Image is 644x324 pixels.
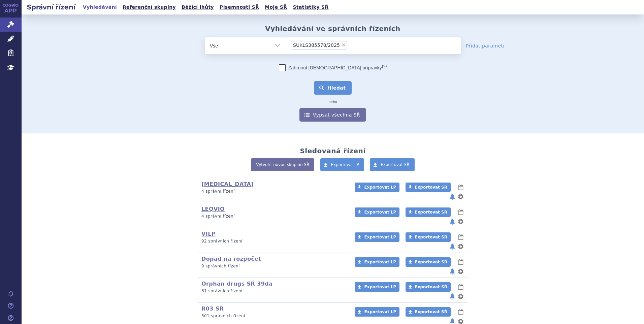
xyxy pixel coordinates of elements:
a: Orphan drugs SŘ 39da [201,281,272,287]
a: Exportovat LP [355,257,399,267]
a: Dopad na rozpočet [201,256,261,262]
button: notifikace [449,193,456,201]
a: Písemnosti SŘ [218,3,261,12]
a: Statistiky SŘ [291,3,330,12]
span: Exportovat LP [364,260,396,264]
button: lhůty [457,183,464,191]
input: SUKLS385578/2025 [349,41,353,49]
span: Exportovat SŘ [415,310,447,314]
span: Exportovat LP [364,235,396,239]
p: 9 správních řízení [201,263,346,269]
a: Exportovat SŘ [406,282,451,292]
button: nastavení [457,193,464,201]
a: Exportovat LP [320,158,364,171]
span: Exportovat SŘ [415,210,447,215]
span: Exportovat SŘ [381,162,410,167]
span: × [342,43,346,47]
label: Zahrnout [DEMOGRAPHIC_DATA] přípravky [279,64,387,71]
span: Exportovat LP [364,185,396,190]
a: [MEDICAL_DATA] [201,181,254,187]
a: Exportovat SŘ [406,183,451,192]
button: nastavení [457,292,464,300]
button: notifikace [449,267,456,276]
p: 4 správní řízení [201,189,346,194]
button: notifikace [449,218,456,226]
abbr: (?) [382,64,387,68]
a: Vypsat všechna SŘ [299,108,366,122]
p: 4 správní řízení [201,214,346,219]
button: nastavení [457,267,464,276]
button: notifikace [449,242,456,251]
span: Exportovat SŘ [415,185,447,190]
a: Exportovat LP [355,207,399,217]
a: Referenční skupiny [121,3,178,12]
span: SUKLS385578/2025 [293,43,340,47]
button: nastavení [457,218,464,226]
a: Moje SŘ [263,3,289,12]
span: Exportovat SŘ [415,285,447,289]
button: lhůty [457,258,464,266]
a: Přidat parametr [466,42,505,49]
a: Vytvořit novou skupinu SŘ [251,158,314,171]
a: Exportovat SŘ [406,232,451,242]
a: Vyhledávání [81,3,119,12]
a: Exportovat SŘ [406,307,451,317]
span: Exportovat LP [364,285,396,289]
p: 61 správních řízení [201,288,346,294]
a: Exportovat LP [355,282,399,292]
a: Exportovat LP [355,232,399,242]
button: Hledat [314,81,352,95]
a: Exportovat SŘ [406,207,451,217]
button: lhůty [457,308,464,316]
button: lhůty [457,208,464,216]
p: 501 správních řízení [201,313,346,319]
button: lhůty [457,283,464,291]
a: LEQVIO [201,206,225,212]
a: VILP [201,231,216,237]
button: notifikace [449,292,456,300]
h2: Sledovaná řízení [300,147,365,155]
a: Běžící lhůty [180,3,216,12]
span: Exportovat LP [331,162,359,167]
span: Exportovat LP [364,210,396,215]
a: Exportovat SŘ [406,257,451,267]
button: nastavení [457,242,464,251]
p: 92 správních řízení [201,238,346,244]
i: nebo [325,100,341,104]
a: Exportovat SŘ [370,158,415,171]
h2: Správní řízení [22,2,81,12]
h2: Vyhledávání ve správních řízeních [265,25,400,33]
button: lhůty [457,233,464,241]
span: Exportovat LP [364,310,396,314]
span: Exportovat SŘ [415,260,447,264]
a: R03 SŘ [201,305,224,312]
a: Exportovat LP [355,307,399,317]
span: Exportovat SŘ [415,235,447,239]
a: Exportovat LP [355,183,399,192]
